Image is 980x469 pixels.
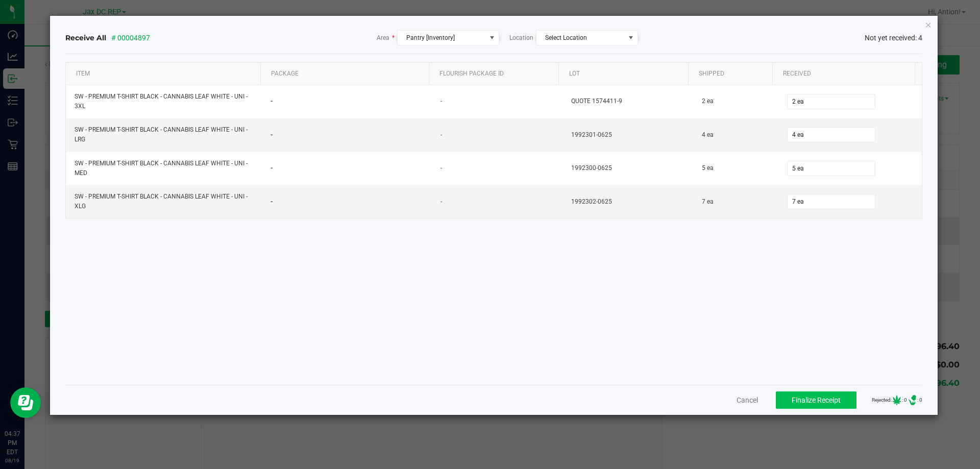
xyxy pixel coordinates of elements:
[73,67,256,80] a: ItemSortable
[437,67,554,80] a: Flourish Package IDSortable
[509,33,533,42] span: Location
[72,122,256,147] div: SW - PREMIUM T-SHIRT BLACK - CANNABIS LEAF WHITE - UNI - LRG
[872,395,922,405] span: Rejected: : 0 : 0
[271,130,273,140] span: -
[271,96,273,106] span: -
[696,67,768,80] a: ShippedSortable
[907,395,917,405] span: Number of Delivery Device barcodes either fully or partially rejected
[438,94,556,109] div: -
[737,395,758,405] button: Cancel
[438,161,556,176] div: -
[377,33,395,42] span: Area
[406,34,455,41] span: Pantry [Inventory]
[72,156,256,181] div: SW - PREMIUM T-SHIRT BLACK - CANNABIS LEAF WHITE - UNI - MED
[271,163,273,173] span: -
[696,67,768,80] div: Shipped
[792,396,841,404] span: Finalize Receipt
[438,128,556,142] div: -
[776,391,856,409] button: Finalize Receipt
[569,161,687,176] div: 1992300-0625
[567,67,684,80] div: Lot
[268,67,425,80] a: PackageSortable
[699,94,772,109] div: 2 ea
[73,67,256,80] div: Item
[699,128,772,142] div: 4 ea
[438,194,556,209] div: -
[10,387,41,418] iframe: Resource center
[567,67,684,80] a: LotSortable
[788,128,875,142] input: 0 ea
[72,189,256,214] div: SW - PREMIUM T-SHIRT BLACK - CANNABIS LEAF WHITE - UNI - XLG
[699,161,772,176] div: 5 ea
[788,94,875,109] input: 0 ea
[569,94,687,109] div: QUOTE 1574411-9
[780,67,911,80] div: Received
[271,197,273,207] span: -
[72,89,256,114] div: SW - PREMIUM T-SHIRT BLACK - CANNABIS LEAF WHITE - UNI - 3XL
[569,194,687,209] div: 1992302-0625
[545,34,587,41] span: Select Location
[65,33,106,43] span: Receive All
[569,128,687,142] div: 1992301-0625
[865,33,922,43] span: Not yet received: 4
[699,194,772,209] div: 7 ea
[788,194,875,209] input: 0 ea
[437,67,554,80] div: Flourish Package ID
[536,30,638,45] span: NO DATA FOUND
[268,67,425,80] div: Package
[925,18,932,31] button: Close
[780,67,911,80] a: ReceivedSortable
[788,161,875,176] input: 0 ea
[111,33,150,43] span: # 00004897
[892,395,902,405] span: Number of Cannabis barcodes either fully or partially rejected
